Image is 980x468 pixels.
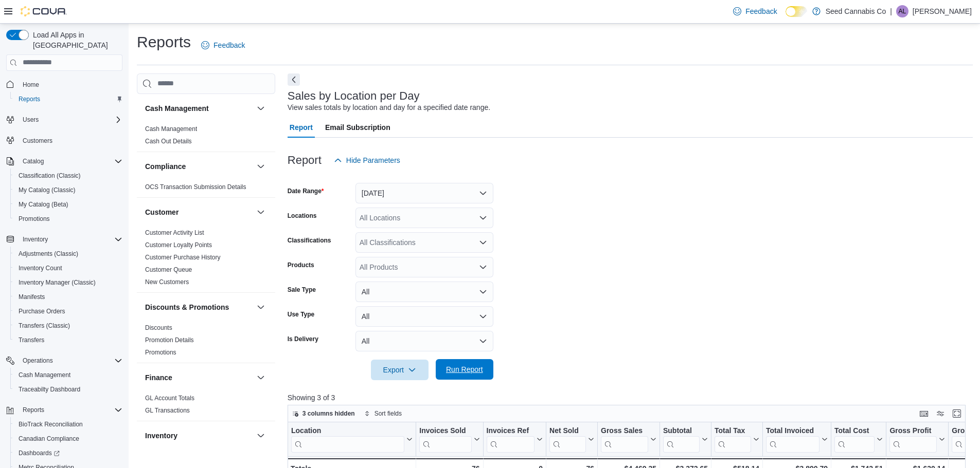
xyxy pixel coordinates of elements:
[729,1,781,22] a: Feedback
[419,426,479,452] button: Invoices Sold
[786,17,786,17] span: Dark Mode
[549,426,594,452] button: Net Sold
[145,229,204,236] a: Customer Activity List
[23,137,52,145] span: Customers
[288,407,359,420] button: 3 columns hidden
[14,305,122,317] span: Purchase Orders
[137,123,275,152] div: Cash Management
[145,103,209,114] h3: Cash Management
[10,197,127,212] button: My Catalog (Beta)
[14,93,122,105] span: Reports
[145,253,221,261] span: Customer Purchase History
[19,186,76,194] span: My Catalog (Classic)
[913,5,972,17] p: [PERSON_NAME]
[288,212,317,220] label: Locations
[145,336,194,344] span: Promotion Details
[288,73,300,86] button: Next
[14,213,122,225] span: Promotions
[10,290,127,304] button: Manifests
[2,154,127,169] button: Catalog
[19,307,65,315] span: Purchase Orders
[2,353,127,368] button: Operations
[145,137,192,145] span: Cash Out Details
[14,198,122,211] span: My Catalog (Beta)
[663,426,700,436] div: Subtotal
[10,432,127,446] button: Canadian Compliance
[137,181,275,197] div: Compliance
[23,357,53,365] span: Operations
[145,254,221,261] a: Customer Purchase History
[486,426,534,452] div: Invoices Ref
[291,426,404,452] div: Location
[14,334,122,346] span: Transfers
[145,349,176,356] a: Promotions
[2,133,127,148] button: Customers
[288,154,322,166] h3: Report
[10,368,127,382] button: Cash Management
[145,183,246,191] span: OCS Transaction Submission Details
[145,138,192,145] a: Cash Out Details
[19,78,122,91] span: Home
[486,426,534,436] div: Invoices Ref
[360,407,406,420] button: Sort fields
[2,232,127,247] button: Inventory
[934,407,947,420] button: Display options
[14,248,82,260] a: Adjustments (Classic)
[889,426,937,452] div: Gross Profit
[137,322,275,363] div: Discounts & Promotions
[291,426,404,436] div: Location
[145,407,190,414] a: GL Transactions
[2,403,127,417] button: Reports
[145,430,177,441] h3: Inventory
[255,206,267,218] button: Customer
[19,293,45,301] span: Manifests
[330,150,404,171] button: Hide Parameters
[145,125,197,133] span: Cash Management
[19,354,57,367] button: Operations
[436,359,493,380] button: Run Report
[197,35,249,55] a: Feedback
[213,40,245,50] span: Feedback
[14,276,122,289] span: Inventory Manager (Classic)
[889,426,945,452] button: Gross Profit
[19,250,78,258] span: Adjustments (Classic)
[19,215,50,223] span: Promotions
[325,117,390,138] span: Email Subscription
[145,183,246,191] a: OCS Transaction Submission Details
[745,6,777,16] span: Feedback
[145,207,253,217] button: Customer
[10,446,127,460] a: Dashboards
[23,406,44,414] span: Reports
[288,286,316,294] label: Sale Type
[19,371,70,379] span: Cash Management
[14,184,80,196] a: My Catalog (Classic)
[19,404,48,416] button: Reports
[14,170,85,182] a: Classification (Classic)
[19,233,52,246] button: Inventory
[255,160,267,173] button: Compliance
[2,77,127,92] button: Home
[786,6,807,17] input: Dark Mode
[10,275,127,290] button: Inventory Manager (Classic)
[288,392,973,403] p: Showing 3 of 3
[10,261,127,275] button: Inventory Count
[288,102,490,113] div: View sales totals by location and day for a specified date range.
[14,276,100,289] a: Inventory Manager (Classic)
[14,334,48,346] a: Transfers
[14,320,74,332] a: Transfers (Classic)
[255,102,267,115] button: Cash Management
[302,409,355,418] span: 3 columns hidden
[766,426,819,436] div: Total Invoiced
[549,426,586,436] div: Net Sold
[137,32,191,52] h1: Reports
[663,426,708,452] button: Subtotal
[288,261,314,269] label: Products
[19,435,79,443] span: Canadian Compliance
[834,426,883,452] button: Total Cost
[19,336,44,344] span: Transfers
[834,426,875,452] div: Total Cost
[10,212,127,226] button: Promotions
[14,433,122,445] span: Canadian Compliance
[889,426,937,436] div: Gross Profit
[145,324,172,331] a: Discounts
